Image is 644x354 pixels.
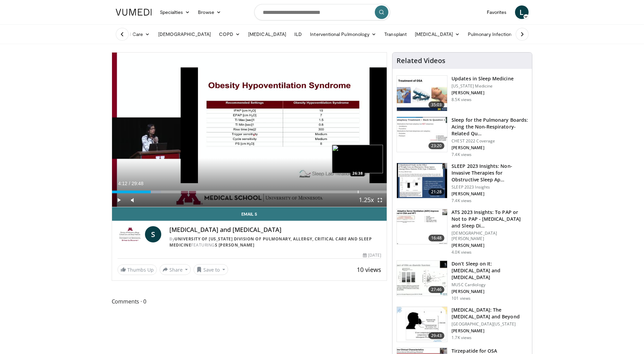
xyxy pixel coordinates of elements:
[169,226,381,234] h4: [MEDICAL_DATA] and [MEDICAL_DATA]
[452,296,471,301] p: 101 views
[397,57,445,65] h4: Related Videos
[215,27,244,41] a: COPD
[156,5,194,19] a: Specialties
[397,261,447,296] img: 095413b8-3156-4c12-a7bd-a331bbd6643d.150x105_q85_crop-smart_upscale.jpg
[483,5,511,19] a: Favorites
[397,307,447,342] img: e009c484-ea1f-410a-8eb9-81856f64492e.150x105_q85_crop-smart_upscale.jpg
[452,97,472,102] p: 8.5K views
[397,117,447,152] img: 9ae18581-15d7-4e3f-9e17-ab981157280a.150x105_q85_crop-smart_upscale.jpg
[194,264,228,275] button: Save to
[452,138,528,144] p: CHEST 2022 Coverage
[428,189,445,195] span: 21:28
[452,184,528,190] p: SLEEP 2023 Insights
[131,181,143,186] span: 29:48
[397,163,528,203] a: 21:28 SLEEP 2023 Insights: Non-Invasive Therapies for Obstructive Sleep Ap… SLEEP 2023 Insights [...
[452,191,528,197] p: [PERSON_NAME]
[452,231,528,241] p: [DEMOGRAPHIC_DATA][PERSON_NAME]
[145,226,161,242] a: S
[112,191,387,193] div: Progress Bar
[194,5,225,19] a: Browse
[160,264,191,275] button: Share
[452,83,514,89] p: [US_STATE] Medicine
[397,209,528,255] a: 16:48 ATS 2023 Insights: To PAP or Not to PAP - [MEDICAL_DATA] and Sleep Di… [DEMOGRAPHIC_DATA][P...
[215,242,255,248] a: S [PERSON_NAME]
[464,27,522,41] a: Pulmonary Infection
[428,142,445,149] span: 23:20
[452,163,528,183] h3: SLEEP 2023 Insights: Non-Invasive Therapies for Obstructive Sleep Ap…
[452,335,472,340] p: 1.7K views
[452,90,514,96] p: [PERSON_NAME]
[254,4,390,20] input: Search topics, interventions
[428,332,445,339] span: 29:43
[452,198,472,203] p: 7.4K views
[380,27,411,41] a: Transplant
[397,260,528,301] a: 27:46 Don’t Sleep on It: [MEDICAL_DATA] and [MEDICAL_DATA] MUSC Cardiology [PERSON_NAME] 101 views
[452,209,528,229] h3: ATS 2023 Insights: To PAP or Not to PAP - [MEDICAL_DATA] and Sleep Di…
[169,236,381,248] div: By FEATURING
[169,236,372,248] a: University of [US_STATE] Division of Pulmonary, Allergy, Critical Care and Sleep Medicine
[452,282,528,288] p: MUSC Cardiology
[397,209,447,244] img: 10c22b44-b763-49b4-9878-337a589fe2ae.150x105_q85_crop-smart_upscale.jpg
[373,193,387,207] button: Fullscreen
[357,265,381,274] span: 10 views
[515,5,529,19] a: L
[112,53,387,207] video-js: Video Player
[129,181,130,186] span: /
[112,297,387,306] span: Comments 0
[306,27,380,41] a: Interventional Pulmonology
[118,181,127,186] span: 4:12
[452,321,528,327] p: [GEOGRAPHIC_DATA][US_STATE]
[452,250,472,255] p: 4.0K views
[452,260,528,281] h3: Don’t Sleep on It: [MEDICAL_DATA] and [MEDICAL_DATA]
[452,307,528,320] h3: [MEDICAL_DATA]: The [MEDICAL_DATA] and Beyond
[360,193,373,207] button: Playback Rate
[452,152,472,157] p: 7.4K views
[452,145,528,151] p: [PERSON_NAME]
[117,226,143,242] img: University of Minnesota Division of Pulmonary, Allergy, Critical Care and Sleep Medicine
[428,101,445,108] span: 35:03
[397,307,528,342] a: 29:43 [MEDICAL_DATA]: The [MEDICAL_DATA] and Beyond [GEOGRAPHIC_DATA][US_STATE] [PERSON_NAME] 1.7...
[452,243,528,248] p: [PERSON_NAME]
[452,289,528,294] p: [PERSON_NAME]
[116,9,152,16] img: VuMedi Logo
[397,163,447,198] img: e0da9332-76d3-4490-9302-7b0be96a7cdb.150x105_q85_crop-smart_upscale.jpg
[428,235,445,241] span: 16:48
[452,75,514,82] h3: Updates in Sleep Medicine
[112,207,387,221] a: Email S
[244,27,290,41] a: [MEDICAL_DATA]
[397,75,528,111] a: 35:03 Updates in Sleep Medicine [US_STATE] Medicine [PERSON_NAME] 8.5K views
[397,76,447,111] img: 1b28fd78-e194-4440-a9da-6515a7836199.150x105_q85_crop-smart_upscale.jpg
[290,27,306,41] a: ILD
[397,117,528,157] a: 23:20 Sleep for the Pulmonary Boards: Acing the Non-Respiratory-Related Qu… CHEST 2022 Coverage [...
[117,264,157,275] a: Thumbs Up
[332,145,383,173] img: image.jpeg
[363,252,381,258] div: [DATE]
[428,286,445,293] span: 27:46
[126,193,139,207] button: Mute
[452,117,528,137] h3: Sleep for the Pulmonary Boards: Acing the Non-Respiratory-Related Qu…
[154,27,215,41] a: [DEMOGRAPHIC_DATA]
[452,328,528,334] p: [PERSON_NAME]
[411,27,464,41] a: [MEDICAL_DATA]
[112,193,126,207] button: Play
